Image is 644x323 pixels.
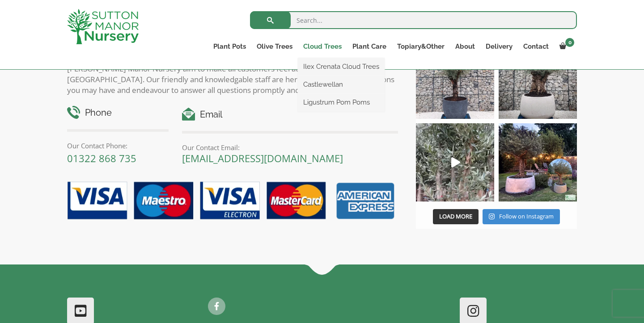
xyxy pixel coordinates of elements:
[416,123,494,201] img: New arrivals Monday morning of beautiful olive trees 🤩🤩 The weather is beautiful this summer, gre...
[499,41,577,119] img: Check out this beauty we potted at our nursery today ❤️‍🔥 A huge, ancient gnarled Olive tree plan...
[489,213,495,220] svg: Instagram
[451,157,460,168] svg: Play
[67,106,169,120] h4: Phone
[182,108,398,122] h4: Email
[347,40,392,53] a: Plant Care
[483,209,560,224] a: Instagram Follow on Instagram
[499,123,577,201] img: “The poetry of nature is never dead” 🪴🫒 A stunning beautiful customer photo has been sent into us...
[208,40,251,53] a: Plant Pots
[251,40,298,53] a: Olive Trees
[60,176,398,226] img: payment-options.png
[554,40,577,53] a: 0
[67,9,139,44] img: logo
[450,40,480,53] a: About
[298,96,385,109] a: Ligustrum Pom Poms
[250,11,577,29] input: Search...
[416,41,494,119] img: A beautiful multi-stem Spanish Olive tree potted in our luxurious fibre clay pots 😍😍
[480,40,518,53] a: Delivery
[392,40,450,53] a: Topiary&Other
[298,40,347,53] a: Cloud Trees
[67,140,169,151] p: Our Contact Phone:
[565,38,574,47] span: 0
[182,151,343,165] a: [EMAIL_ADDRESS][DOMAIN_NAME]
[439,212,472,220] span: Load More
[416,123,494,201] a: Play
[499,212,554,220] span: Follow on Instagram
[298,60,385,73] a: Ilex Crenata Cloud Trees
[298,78,385,91] a: Castlewellan
[433,209,479,224] button: Load More
[67,151,136,165] a: 01322 868 735
[182,142,398,153] p: Our Contact Email:
[67,63,398,96] p: [PERSON_NAME] Manor Nursery aim to make all customers feel at ease when buying from [GEOGRAPHIC_D...
[518,40,554,53] a: Contact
